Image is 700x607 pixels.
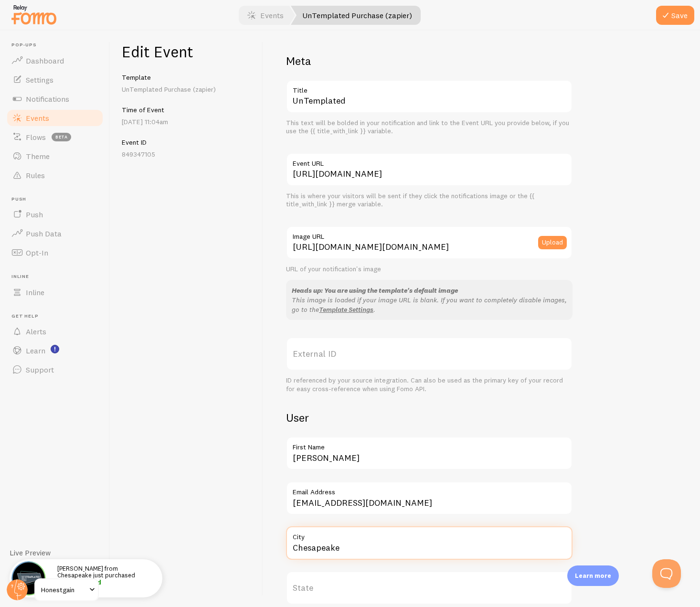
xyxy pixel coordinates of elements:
span: Flows [26,132,46,142]
p: [DATE] 11:04am [122,117,251,127]
div: This is where your visitors will be sent if they click the notifications image or the {{ title_wi... [286,192,573,209]
div: URL of your notification's image [286,265,573,274]
img: fomo-relay-logo-orange.svg [10,2,58,27]
span: Honestgain [41,584,86,596]
span: Events [26,113,49,123]
label: Email Address [286,481,573,498]
a: Notifications [6,89,104,108]
svg: <p>Watch New Feature Tutorials!</p> [51,345,59,353]
span: Theme [26,151,50,161]
label: Image URL [286,226,573,242]
a: Template Settings [319,305,373,314]
span: Inline [26,288,44,297]
label: City [286,526,573,543]
p: This image is loaded if your image URL is blank. If you want to completely disable images, go to ... [292,295,567,314]
a: Push Data [6,224,104,243]
a: Inline [6,283,104,302]
div: This text will be bolded in your notification and link to the Event URL you provide below, if you... [286,119,573,136]
a: Dashboard [6,51,104,70]
span: Rules [26,170,45,180]
span: Push Data [26,229,62,238]
span: Push [11,196,104,202]
label: Event URL [286,153,573,169]
span: Pop-ups [11,42,104,48]
h1: Edit Event [122,42,251,62]
label: External ID [286,337,573,371]
p: UnTemplated Purchase (zapier) [122,85,251,94]
span: Alerts [26,327,46,336]
p: Learn more [575,571,611,580]
button: Upload [538,236,567,249]
span: beta [52,133,71,141]
label: Title [286,80,573,96]
a: Learn [6,341,104,360]
a: Theme [6,147,104,166]
a: Opt-In [6,243,104,262]
span: Get Help [11,313,104,319]
span: Opt-In [26,248,48,257]
h2: User [286,410,573,425]
span: Notifications [26,94,69,104]
span: Push [26,210,43,219]
h2: Meta [286,53,573,68]
h5: Template [122,73,251,82]
p: 849347105 [122,149,251,159]
span: Dashboard [26,56,64,65]
a: Events [6,108,104,128]
label: State [286,571,573,605]
div: Heads up: You are using the template's default image [292,286,567,295]
h5: Event ID [122,138,251,147]
span: Learn [26,346,45,355]
a: Settings [6,70,104,89]
a: Push [6,205,104,224]
span: Support [26,365,54,374]
label: First Name [286,437,573,453]
a: Flows beta [6,128,104,147]
a: Rules [6,166,104,185]
a: Alerts [6,322,104,341]
span: Settings [26,75,53,85]
iframe: Help Scout Beacon - Open [652,559,681,588]
div: Learn more [567,565,619,586]
h5: Time of Event [122,106,251,114]
div: ID referenced by your source integration. Can also be used as the primary key of your record for ... [286,376,573,393]
a: Support [6,360,104,379]
a: Honestgain [34,578,99,601]
span: Inline [11,274,104,280]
